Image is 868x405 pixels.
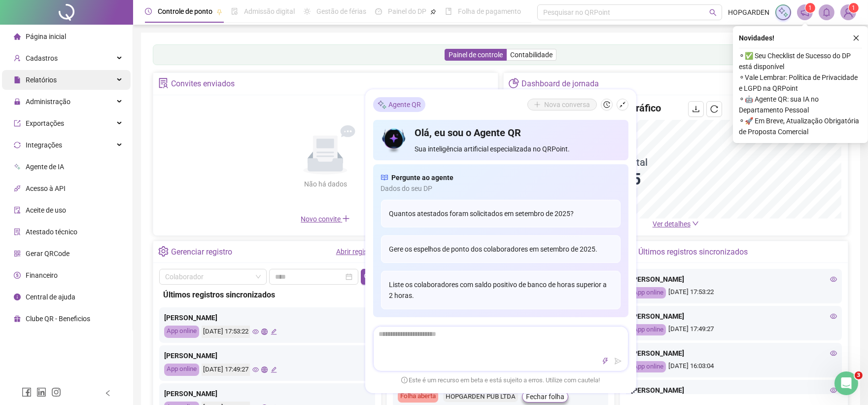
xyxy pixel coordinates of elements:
[805,3,815,13] sup: 1
[653,220,691,228] span: Ver detalhes
[14,228,21,235] span: solution
[830,350,837,357] span: eye
[26,271,58,279] span: Financeiro
[631,274,837,285] div: [PERSON_NAME]
[164,350,370,361] div: [PERSON_NAME]
[164,364,199,376] div: App online
[739,72,862,94] span: ⚬ Vale Lembrar: Política de Privacidade e LGPD na QRPoint
[26,293,75,301] span: Central de ajuda
[526,391,564,402] span: Fechar folha
[631,324,666,335] div: App online
[373,97,425,112] div: Agente QR
[14,207,21,214] span: audit
[692,220,699,227] span: down
[710,105,718,113] span: reload
[252,329,259,335] span: eye
[449,51,503,59] span: Painel de controle
[171,244,232,260] div: Gerenciar registro
[855,371,863,379] span: 3
[631,348,837,359] div: [PERSON_NAME]
[158,246,169,257] span: setting
[26,54,58,62] span: Cadastros
[739,115,862,137] span: ⚬ 🚀 Em Breve, Atualização Obrigatória de Proposta Comercial
[509,78,519,88] span: pie-chart
[26,76,57,84] span: Relatórios
[14,315,21,322] span: gift
[834,371,858,395] iframe: Intercom live chat
[342,215,350,222] span: plus
[164,312,370,323] div: [PERSON_NAME]
[631,324,837,335] div: [DATE] 17:49:27
[14,55,21,62] span: user-add
[430,9,436,15] span: pushpin
[381,235,621,263] div: Gere os espelhos de ponto dos colaboradores em setembro de 2025.
[104,390,111,397] span: left
[381,200,621,227] div: Quantos atestados foram solicitados em setembro de 2025?
[304,8,311,15] span: sun
[603,101,610,108] span: history
[381,126,407,154] img: icon
[527,99,597,110] button: Nova conversa
[521,75,599,92] div: Dashboard de jornada
[849,3,859,13] sup: Atualize o seu contato no menu Meus Dados
[612,355,624,367] button: send
[728,7,769,18] span: HOPGARDEN
[26,206,66,214] span: Aceite de uso
[14,76,21,83] span: file
[26,228,77,236] span: Atestado técnico
[522,391,568,403] button: Fechar folha
[14,272,21,279] span: dollar
[388,7,426,15] span: Painel do DP
[638,244,748,260] div: Últimos registros sincronizados
[778,7,789,18] img: sparkle-icon.fc2bf0ac1784a2077858766a79e2daf3.svg
[280,179,371,189] div: Não há dados
[145,8,152,15] span: clock-circle
[261,329,268,335] span: global
[800,8,809,17] span: notification
[26,141,62,149] span: Integrações
[415,126,620,140] h4: Olá, eu sou o Agente QR
[853,35,860,41] span: close
[158,7,212,15] span: Controle de ponto
[216,9,222,15] span: pushpin
[739,94,862,115] span: ⚬ 🤖 Agente QR: sua IA no Departamento Pessoal
[51,387,61,397] span: instagram
[398,391,438,403] div: Folha aberta
[271,329,277,335] span: edit
[653,220,699,228] a: Ver detalhes down
[26,250,69,258] span: Gerar QRCode
[26,98,70,106] span: Administração
[36,387,46,397] span: linkedin
[631,361,666,372] div: App online
[375,8,382,15] span: dashboard
[631,287,837,298] div: [DATE] 17:53:22
[381,271,621,309] div: Liste os colaboradores com saldo positivo de banco de horas superior a 2 horas.
[381,172,388,183] span: read
[301,215,350,223] span: Novo convite
[445,8,452,15] span: book
[261,367,268,373] span: global
[22,387,32,397] span: facebook
[415,144,620,154] span: Sua inteligência artificial especializada no QRPoint.
[692,105,700,113] span: download
[602,358,609,365] span: thunderbolt
[510,51,553,59] span: Contabilidade
[164,388,370,399] div: [PERSON_NAME]
[163,289,371,301] div: Últimos registros sincronizados
[809,4,812,11] span: 1
[377,99,387,110] img: sparkle-icon.fc2bf0ac1784a2077858766a79e2daf3.svg
[739,50,862,72] span: ⚬ ✅ Seu Checklist de Sucesso do DP está disponível
[599,355,611,367] button: thunderbolt
[401,375,600,385] span: Este é um recurso em beta e está sujeito a erros. Utilize com cautela!
[316,7,366,15] span: Gestão de férias
[443,391,518,403] div: HOPGARDEN PUB LTDA
[26,163,64,171] span: Agente de IA
[14,142,21,148] span: sync
[830,387,837,394] span: eye
[26,184,66,192] span: Acesso à API
[631,385,837,396] div: [PERSON_NAME]
[631,311,837,322] div: [PERSON_NAME]
[26,315,90,323] span: Clube QR - Beneficios
[822,8,831,17] span: bell
[629,101,661,115] h4: Gráfico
